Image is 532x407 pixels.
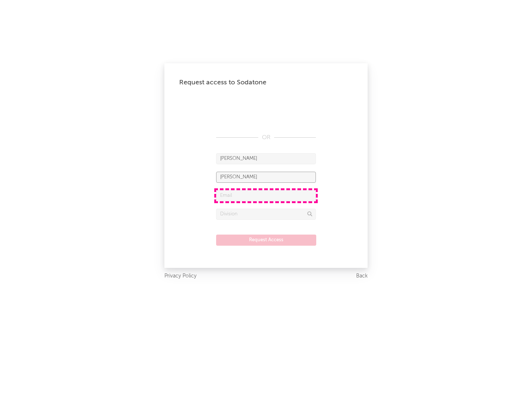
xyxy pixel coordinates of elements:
[356,272,368,281] a: Back
[179,78,353,87] div: Request access to Sodatone
[216,153,316,164] input: First Name
[216,209,316,220] input: Division
[216,172,316,183] input: Last Name
[216,235,316,246] button: Request Access
[216,133,316,142] div: OR
[216,190,316,201] input: Email
[164,272,197,281] a: Privacy Policy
